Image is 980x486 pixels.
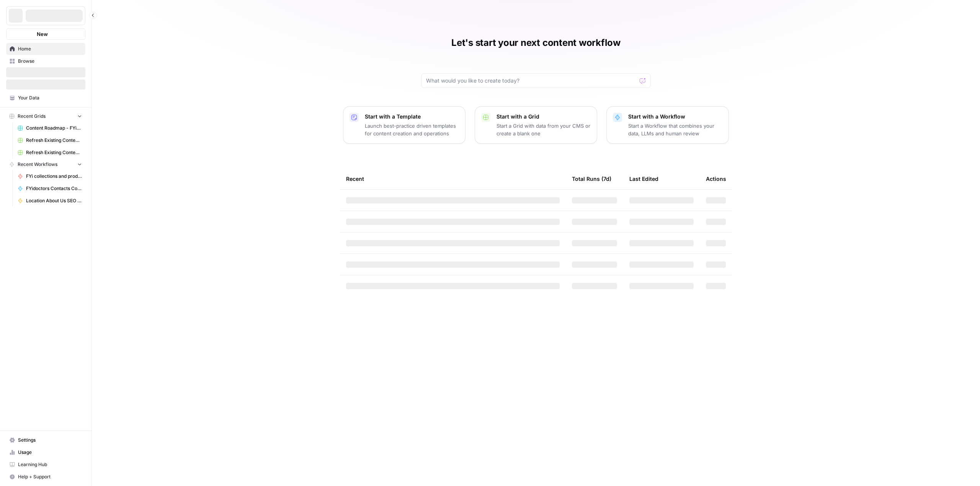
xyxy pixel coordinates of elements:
[14,182,85,195] a: FYidoctors Contacts Content Test
[18,46,82,52] span: Home
[606,106,729,144] button: Start with a WorkflowStart a Workflow that combines your data, LLMs and human review
[628,113,722,120] p: Start with a Workflow
[14,134,85,146] a: Refresh Existing Content - FYidoctors - SERP
[451,37,621,49] h1: Let's start your next content workflow
[18,161,57,168] span: Recent Workflows
[18,473,82,480] span: Help + Support
[14,170,85,182] a: FYi collections and product pages header n footer texts
[14,146,85,159] a: Refresh Existing Content - BonLook
[6,92,85,104] a: Your Data
[6,43,85,55] a: Home
[18,58,82,65] span: Browse
[26,197,82,204] span: Location About Us SEO Optimized Copy
[14,122,85,134] a: Content Roadmap - FYidoctors
[26,137,82,144] span: Refresh Existing Content - FYidoctors - SERP
[26,125,82,132] span: Content Roadmap - FYidoctors
[629,168,658,189] div: Last Edited
[572,168,611,189] div: Total Runs (7d)
[6,434,85,446] a: Settings
[18,94,82,101] span: Your Data
[6,111,85,122] button: Recent Grids
[346,168,560,189] div: Recent
[6,446,85,458] a: Usage
[6,471,85,483] button: Help + Support
[628,122,722,137] p: Start a Workflow that combines your data, LLMs and human review
[497,122,591,137] p: Start a Grid with data from your CMS or create a blank one
[26,173,82,180] span: FYi collections and product pages header n footer texts
[365,122,459,137] p: Launch best-practice driven templates for content creation and operations
[426,77,637,85] input: What would you like to create today?
[18,449,82,456] span: Usage
[6,28,85,40] button: New
[18,113,46,120] span: Recent Grids
[6,159,85,170] button: Recent Workflows
[18,461,82,468] span: Learning Hub
[18,437,82,444] span: Settings
[26,149,82,156] span: Refresh Existing Content - BonLook
[475,106,597,144] button: Start with a GridStart a Grid with data from your CMS or create a blank one
[343,106,465,144] button: Start with a TemplateLaunch best-practice driven templates for content creation and operations
[365,113,459,120] p: Start with a Template
[706,168,726,189] div: Actions
[37,30,48,38] span: New
[14,195,85,207] a: Location About Us SEO Optimized Copy
[6,458,85,471] a: Learning Hub
[497,113,591,120] p: Start with a Grid
[6,55,85,67] a: Browse
[26,185,82,192] span: FYidoctors Contacts Content Test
